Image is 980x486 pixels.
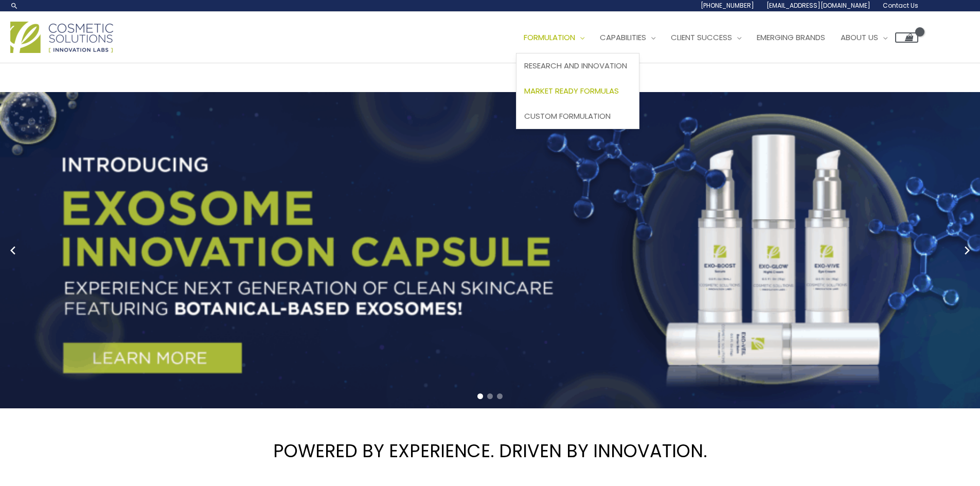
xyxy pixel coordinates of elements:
[749,22,833,53] a: Emerging Brands
[671,32,732,43] span: Client Success
[524,60,627,71] span: Research and Innovation
[524,111,611,121] span: Custom Formulation
[524,85,619,96] span: Market Ready Formulas
[5,243,21,258] button: Previous slide
[841,32,878,43] span: About Us
[10,22,113,53] img: Cosmetic Solutions Logo
[524,32,575,43] span: Formulation
[600,32,646,43] span: Capabilities
[757,32,825,43] span: Emerging Brands
[883,1,918,10] span: Contact Us
[516,79,639,104] a: Market Ready Formulas
[516,103,639,129] a: Custom Formulation
[516,53,639,79] a: Research and Innovation
[663,22,749,53] a: Client Success
[767,1,870,10] span: [EMAIL_ADDRESS][DOMAIN_NAME]
[487,393,493,399] span: Go to slide 2
[508,22,918,53] nav: Site Navigation
[833,22,895,53] a: About Us
[895,32,918,43] a: View Shopping Cart, empty
[592,22,663,53] a: Capabilities
[10,2,19,10] a: Search icon link
[959,243,975,258] button: Next slide
[516,22,592,53] a: Formulation
[477,393,483,399] span: Go to slide 1
[497,393,503,399] span: Go to slide 3
[701,1,754,10] span: [PHONE_NUMBER]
